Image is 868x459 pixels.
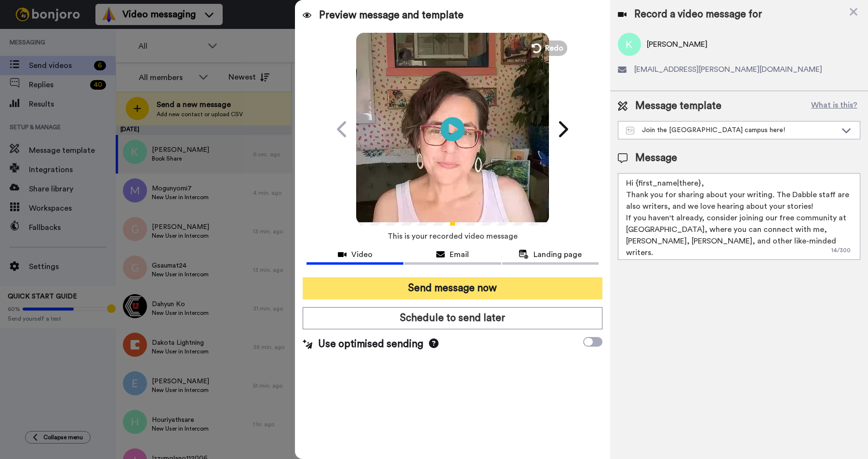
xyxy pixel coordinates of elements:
[626,125,837,135] div: Join the [GEOGRAPHIC_DATA] campus here!
[635,151,677,165] span: Message
[318,337,423,351] span: Use optimised sending
[387,226,518,247] span: This is your recorded video message
[450,249,469,260] span: Email
[303,277,602,299] button: Send message now
[534,249,582,260] span: Landing page
[808,99,860,113] button: What is this?
[626,127,634,135] img: Message-temps.svg
[303,307,602,329] button: Schedule to send later
[351,249,373,260] span: Video
[618,173,860,260] textarea: Hi {first_name|there}, Thank you for sharing about your writing. The Dabble staff are also writer...
[634,64,822,75] span: [EMAIL_ADDRESS][PERSON_NAME][DOMAIN_NAME]
[635,99,721,113] span: Message template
